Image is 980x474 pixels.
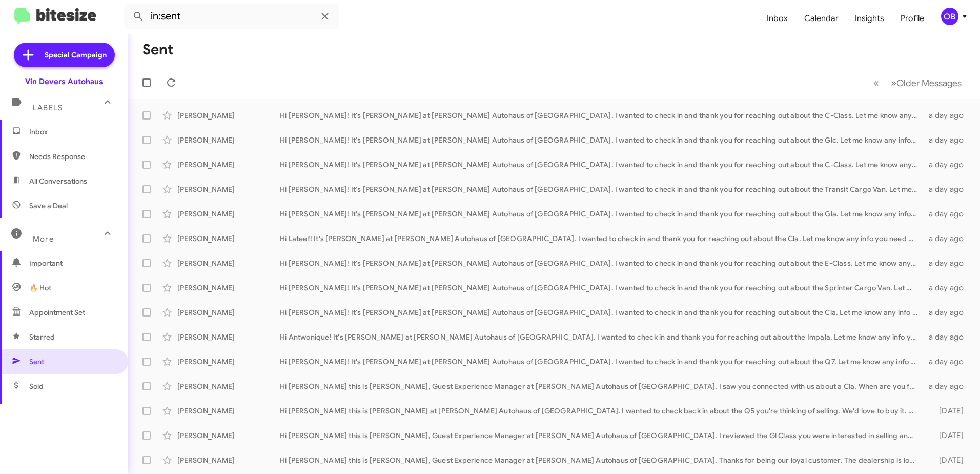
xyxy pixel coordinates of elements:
div: a day ago [923,258,972,268]
div: [PERSON_NAME] [177,307,280,318]
span: Important [29,258,116,268]
span: More [33,234,54,244]
div: [PERSON_NAME] [177,406,280,416]
button: Next [885,72,968,93]
div: [PERSON_NAME] [177,357,280,367]
div: Hi [PERSON_NAME] this is [PERSON_NAME], Guest Experience Manager at [PERSON_NAME] Autohaus of [GE... [280,381,923,391]
span: Save a Deal [29,201,68,211]
div: [PERSON_NAME] [177,184,280,194]
span: Sold [29,381,44,391]
div: Hi [PERSON_NAME]! It's [PERSON_NAME] at [PERSON_NAME] Autohaus of [GEOGRAPHIC_DATA]. I wanted to ... [280,160,923,170]
div: OB [941,8,958,25]
div: a day ago [923,307,972,318]
div: [DATE] [923,430,972,441]
div: [PERSON_NAME] [177,430,280,441]
div: Hi [PERSON_NAME]! It's [PERSON_NAME] at [PERSON_NAME] Autohaus of [GEOGRAPHIC_DATA]. I wanted to ... [280,135,923,145]
div: [DATE] [923,455,972,465]
span: « [873,76,879,89]
div: Hi [PERSON_NAME]! It's [PERSON_NAME] at [PERSON_NAME] Autohaus of [GEOGRAPHIC_DATA]. I wanted to ... [280,307,923,318]
div: a day ago [923,110,972,121]
div: Hi Lateef! It's [PERSON_NAME] at [PERSON_NAME] Autohaus of [GEOGRAPHIC_DATA]. I wanted to check i... [280,233,923,244]
div: [PERSON_NAME] [177,332,280,342]
span: All Conversations [29,176,87,186]
div: Hi [PERSON_NAME]! It's [PERSON_NAME] at [PERSON_NAME] Autohaus of [GEOGRAPHIC_DATA]. I wanted to ... [280,258,923,268]
span: Appointment Set [29,307,85,318]
div: Vin Devers Autohaus [25,76,103,87]
div: Hi [PERSON_NAME]! It's [PERSON_NAME] at [PERSON_NAME] Autohaus of [GEOGRAPHIC_DATA]. I wanted to ... [280,184,923,194]
a: Calendar [796,4,847,33]
span: Special Campaign [45,50,107,60]
div: [PERSON_NAME] [177,233,280,244]
div: [PERSON_NAME] [177,283,280,293]
div: [PERSON_NAME] [177,110,280,121]
a: Profile [892,4,932,33]
span: Sent [29,357,44,367]
span: » [891,76,896,89]
a: Special Campaign [14,43,115,67]
div: Hi [PERSON_NAME]! It's [PERSON_NAME] at [PERSON_NAME] Autohaus of [GEOGRAPHIC_DATA]. I wanted to ... [280,209,923,219]
div: a day ago [923,184,972,194]
div: [PERSON_NAME] [177,209,280,219]
div: a day ago [923,332,972,342]
div: a day ago [923,135,972,145]
div: Hi [PERSON_NAME] this is [PERSON_NAME], Guest Experience Manager at [PERSON_NAME] Autohaus of [GE... [280,430,923,441]
span: Starred [29,332,55,342]
div: [PERSON_NAME] [177,135,280,145]
span: Older Messages [896,77,962,89]
button: Previous [867,72,885,93]
div: [PERSON_NAME] [177,381,280,391]
div: a day ago [923,381,972,391]
h1: Sent [142,42,174,58]
div: [PERSON_NAME] [177,258,280,268]
span: Inbox [29,127,116,137]
div: Hi [PERSON_NAME]! It's [PERSON_NAME] at [PERSON_NAME] Autohaus of [GEOGRAPHIC_DATA]. I wanted to ... [280,357,923,367]
div: a day ago [923,233,972,244]
div: Hi [PERSON_NAME]! It's [PERSON_NAME] at [PERSON_NAME] Autohaus of [GEOGRAPHIC_DATA]. I wanted to ... [280,283,923,293]
nav: Page navigation example [868,72,968,93]
div: a day ago [923,357,972,367]
span: 🔥 Hot [29,283,51,293]
span: Labels [33,103,63,112]
div: a day ago [923,160,972,170]
div: a day ago [923,283,972,293]
div: Hi Antwonique! It's [PERSON_NAME] at [PERSON_NAME] Autohaus of [GEOGRAPHIC_DATA]. I wanted to che... [280,332,923,342]
div: Hi [PERSON_NAME]! It's [PERSON_NAME] at [PERSON_NAME] Autohaus of [GEOGRAPHIC_DATA]. I wanted to ... [280,110,923,121]
input: Search [124,4,339,29]
span: Needs Response [29,151,116,162]
button: OB [932,8,969,25]
div: Hi [PERSON_NAME] this is [PERSON_NAME] at [PERSON_NAME] Autohaus of [GEOGRAPHIC_DATA]. I wanted t... [280,406,923,416]
div: Hi [PERSON_NAME] this is [PERSON_NAME], Guest Experience Manager at [PERSON_NAME] Autohaus of [GE... [280,455,923,465]
a: Insights [847,4,892,33]
div: [PERSON_NAME] [177,160,280,170]
a: Inbox [759,4,796,33]
div: [DATE] [923,406,972,416]
div: a day ago [923,209,972,219]
div: [PERSON_NAME] [177,455,280,465]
